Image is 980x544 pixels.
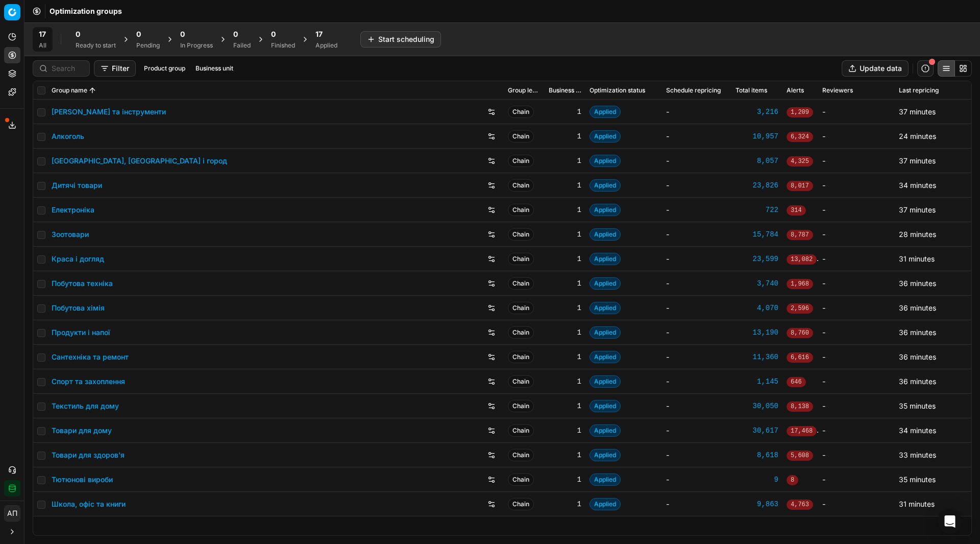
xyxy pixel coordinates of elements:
[590,424,621,437] span: Applied
[899,107,936,116] span: 37 minutes
[549,327,581,338] div: 1
[590,400,621,412] span: Applied
[736,499,778,509] div: 9,863
[508,86,541,94] span: Group level
[818,345,895,369] td: -
[787,230,813,240] span: 8,787
[736,156,778,166] a: 8,057
[818,124,895,149] td: -
[39,41,46,50] div: All
[787,86,804,94] span: Alerts
[508,474,534,486] span: Chain
[76,41,116,50] div: Ready to start
[508,449,534,461] span: Chain
[590,326,621,339] span: Applied
[818,222,895,247] td: -
[899,279,936,288] span: 36 minutes
[899,352,936,361] span: 36 minutes
[662,271,731,296] td: -
[590,106,621,118] span: Applied
[787,352,813,363] span: 6,616
[818,369,895,394] td: -
[662,418,731,443] td: -
[662,100,731,124] td: -
[787,401,813,412] span: 8,138
[736,107,778,117] a: 3,216
[662,247,731,271] td: -
[787,303,813,314] span: 2,596
[52,376,125,387] a: Спорт та захоплення
[508,228,534,241] span: Chain
[136,29,141,39] span: 0
[315,29,323,39] span: 17
[549,156,581,166] div: 1
[818,296,895,320] td: -
[662,320,731,345] td: -
[508,302,534,314] span: Chain
[50,6,122,16] span: Optimization groups
[590,375,621,388] span: Applied
[590,179,621,192] span: Applied
[736,254,778,264] a: 23,599
[787,451,813,461] span: 5,608
[787,328,813,338] span: 8,760
[52,205,94,215] a: Електроніка
[818,443,895,467] td: -
[233,29,238,39] span: 0
[508,253,534,265] span: Chain
[662,198,731,222] td: -
[736,86,767,94] span: Total items
[736,303,778,313] div: 4,070
[508,326,534,339] span: Chain
[508,106,534,118] span: Chain
[662,443,731,467] td: -
[549,229,581,240] div: 1
[736,278,778,289] a: 3,740
[180,29,185,39] span: 0
[549,278,581,289] div: 1
[590,498,621,510] span: Applied
[662,149,731,173] td: -
[787,181,813,191] span: 8,017
[39,29,46,39] span: 17
[76,29,80,39] span: 0
[662,467,731,492] td: -
[787,377,806,387] span: 646
[736,376,778,387] a: 1,145
[787,279,813,289] span: 1,968
[899,328,936,337] span: 36 minutes
[590,253,621,265] span: Applied
[549,86,581,94] span: Business unit
[549,475,581,485] div: 1
[52,499,126,509] a: Школа, офіс та книги
[508,204,534,216] span: Chain
[271,29,276,39] span: 0
[549,499,581,509] div: 1
[899,86,939,94] span: Last repricing
[52,180,102,191] a: Дитячі товари
[52,229,89,240] a: Зоотовари
[52,254,104,264] a: Краса і догляд
[818,467,895,492] td: -
[52,63,83,74] input: Search
[662,345,731,369] td: -
[818,100,895,124] td: -
[549,180,581,191] div: 1
[899,132,936,140] span: 24 minutes
[52,303,105,313] a: Побутова хімія
[52,352,129,362] a: Сантехніка та ремонт
[590,474,621,486] span: Applied
[736,425,778,436] div: 30,617
[818,271,895,296] td: -
[736,131,778,141] div: 10,957
[52,450,125,460] a: Товари для здоров'я
[508,375,534,388] span: Chain
[736,475,778,485] div: 9
[736,401,778,411] a: 30,050
[52,107,166,117] a: [PERSON_NAME] та інструменти
[787,205,806,216] span: 314
[818,394,895,418] td: -
[899,156,936,165] span: 37 minutes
